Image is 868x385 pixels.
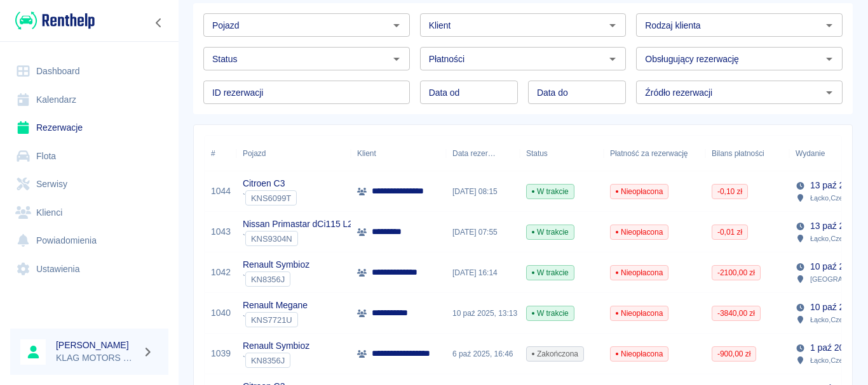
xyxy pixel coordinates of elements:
div: 6 paź 2025, 16:46 [446,334,520,374]
div: Pojazd [243,136,266,171]
div: ` [243,271,309,287]
button: Otwórz [604,16,621,34]
span: W trakcie [527,186,574,197]
div: ` [243,353,309,368]
p: Renault Symbioz [243,339,309,353]
p: Łącko , Czerniec 10 [810,355,867,366]
button: Otwórz [604,50,621,68]
a: Powiadomienia [10,226,168,255]
div: 10 paź 2025, 13:13 [446,293,520,334]
button: Otwórz [820,50,838,68]
div: [DATE] 16:14 [446,252,520,293]
p: Renault Symbioz [243,258,309,271]
span: Nieopłacona [611,186,668,197]
span: KNS6099T [246,193,296,203]
span: W trakcie [527,308,574,319]
span: -0,01 zł [712,226,747,238]
div: Status [520,136,604,171]
a: Rezerwacje [10,114,168,142]
div: ` [243,312,308,327]
div: ` [243,190,297,206]
div: Wydanie [796,136,825,171]
div: [DATE] 08:15 [446,171,520,212]
span: Nieopłacona [611,348,668,360]
a: Ustawienia [10,255,168,284]
p: KLAG MOTORS Rent a Car [56,351,137,365]
a: Kalendarz [10,86,168,114]
div: Płatność za rezerwację [604,136,705,171]
a: 1040 [211,306,231,320]
button: Sort [496,145,513,162]
a: Flota [10,142,168,171]
button: Otwórz [388,50,405,68]
p: Łącko , Czerniec 10 [810,314,867,325]
span: -900,00 zł [712,348,756,360]
div: ` [243,231,398,246]
p: Renault Megane [243,299,308,312]
span: KNS7721U [246,315,297,325]
div: Data rezerwacji [446,136,520,171]
span: -0,10 zł [712,186,747,197]
div: Pojazd [236,136,351,171]
div: Bilans płatności [712,136,764,171]
img: Renthelp logo [15,10,95,31]
button: Sort [825,145,843,162]
input: DD.MM.YYYY [420,81,518,104]
span: -2100,00 zł [712,267,760,278]
p: Citroen C3 [243,177,297,190]
span: Nieopłacona [611,267,668,278]
a: 1039 [211,347,231,360]
span: Zakończona [527,348,583,360]
button: Otwórz [820,84,838,101]
div: Klient [357,136,376,171]
button: Zwiń nawigację [149,15,168,31]
a: Dashboard [10,57,168,86]
a: Klienci [10,199,168,227]
span: KN8356J [246,356,290,365]
div: Klient [351,136,446,171]
span: W trakcie [527,267,574,278]
div: [DATE] 07:55 [446,212,520,252]
h6: [PERSON_NAME] [56,339,137,351]
span: KNS9304N [246,234,297,244]
button: Otwórz [388,16,405,34]
p: Nissan Primastar dCi115 L2H1P2 Extra [243,218,398,231]
p: Łącko , Czerniec 10 [810,233,867,244]
span: W trakcie [527,226,574,238]
span: Nieopłacona [611,308,668,319]
div: # [205,136,236,171]
button: Otwórz [820,16,838,34]
span: Nieopłacona [611,226,668,238]
span: -3840,00 zł [712,308,760,319]
span: KN8356J [246,275,290,284]
div: Bilans płatności [705,136,789,171]
div: Płatność za rezerwację [610,136,688,171]
p: Łącko , Czerniec 10 [810,192,867,204]
a: 1043 [211,225,231,238]
a: 1044 [211,185,231,198]
a: 1042 [211,266,231,279]
input: DD.MM.YYYY [528,81,626,104]
a: Renthelp logo [10,10,95,31]
div: Status [526,136,548,171]
div: Data rezerwacji [452,136,496,171]
div: # [211,136,215,171]
a: Serwisy [10,170,168,199]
